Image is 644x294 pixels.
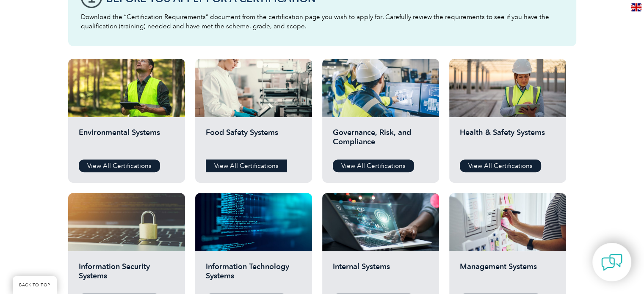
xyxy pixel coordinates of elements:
[206,159,287,172] a: View All Certifications
[206,128,301,153] h2: Food Safety Systems
[333,262,428,287] h2: Internal Systems
[206,262,301,287] h2: Information Technology Systems
[79,128,174,153] h2: Environmental Systems
[13,276,57,294] a: BACK TO TOP
[601,252,622,273] img: contact-chat.png
[333,159,414,172] a: View All Certifications
[79,262,174,287] h2: Information Security Systems
[460,159,541,172] a: View All Certifications
[79,159,160,172] a: View All Certifications
[81,12,564,31] p: Download the “Certification Requirements” document from the certification page you wish to apply ...
[333,128,428,153] h2: Governance, Risk, and Compliance
[460,128,556,153] h2: Health & Safety Systems
[460,262,556,287] h2: Management Systems
[631,3,641,11] img: en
